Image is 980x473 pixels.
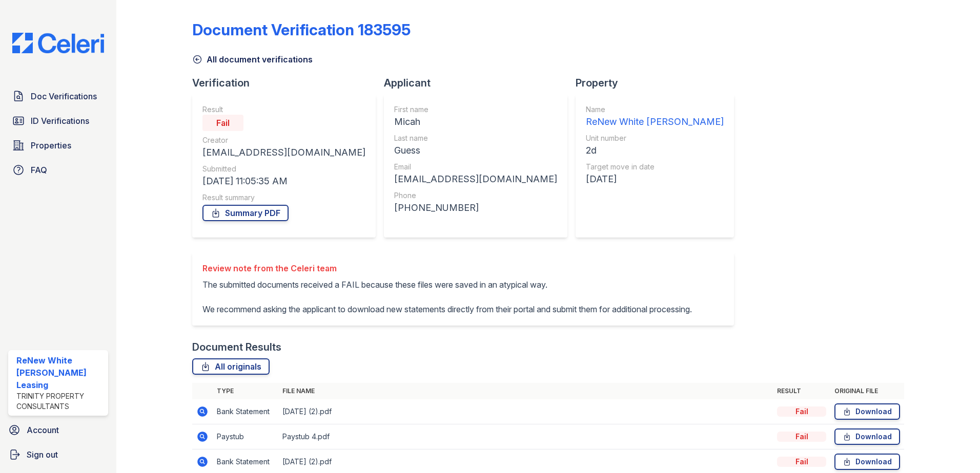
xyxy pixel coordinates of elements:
[777,432,826,442] div: Fail
[31,90,97,102] span: Doc Verifications
[202,262,692,274] div: Review note from the Celeri team
[834,403,900,420] a: Download
[202,104,365,115] div: Result
[394,104,557,115] div: First name
[8,160,108,180] a: FAQ
[394,172,557,186] div: [EMAIL_ADDRESS][DOMAIN_NAME]
[27,448,58,461] span: Sign out
[27,424,59,436] span: Account
[278,424,773,449] td: Paystub 4.pdf
[278,399,773,424] td: [DATE] (2).pdf
[16,391,104,412] div: Trinity Property Consultants
[586,133,724,143] div: Unit number
[8,86,108,106] a: Doc Verifications
[394,162,557,172] div: Email
[278,383,773,399] th: File name
[213,424,278,449] td: Paystub
[4,420,112,440] a: Account
[777,406,826,417] div: Fail
[192,53,313,66] a: All document verifications
[586,115,724,129] div: ReNew White [PERSON_NAME]
[192,20,411,39] div: Document Verification 183595
[4,33,112,53] img: CE_Logo_Blue-a8612792a0a2168367f1c8372b55b34899dd931a85d93a1a3d3e32e68fde9ad4.png
[4,444,112,465] a: Sign out
[213,399,278,424] td: Bank Statement
[394,133,557,143] div: Last name
[202,192,365,203] div: Result summary
[394,115,557,129] div: Micah
[8,135,108,156] a: Properties
[202,135,365,145] div: Creator
[586,104,724,129] a: Name ReNew White [PERSON_NAME]
[394,143,557,158] div: Guess
[202,115,243,131] div: Fail
[16,354,104,391] div: ReNew White [PERSON_NAME] Leasing
[202,145,365,160] div: [EMAIL_ADDRESS][DOMAIN_NAME]
[834,428,900,445] a: Download
[394,201,557,215] div: [PHONE_NUMBER]
[586,104,724,115] div: Name
[192,340,281,354] div: Document Results
[202,164,365,174] div: Submitted
[31,115,89,127] span: ID Verifications
[586,162,724,172] div: Target move in date
[8,111,108,131] a: ID Verifications
[576,76,742,90] div: Property
[213,383,278,399] th: Type
[192,76,384,90] div: Verification
[830,383,904,399] th: Original file
[777,457,826,467] div: Fail
[834,454,900,470] a: Download
[202,278,692,315] p: The submitted documents received a FAIL because these files were saved in an atypical way. We rec...
[31,164,47,176] span: FAQ
[586,172,724,186] div: [DATE]
[394,190,557,201] div: Phone
[202,205,289,221] a: Summary PDF
[586,143,724,158] div: 2d
[773,383,830,399] th: Result
[31,139,71,152] span: Properties
[192,358,270,375] a: All originals
[384,76,576,90] div: Applicant
[202,174,365,188] div: [DATE] 11:05:35 AM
